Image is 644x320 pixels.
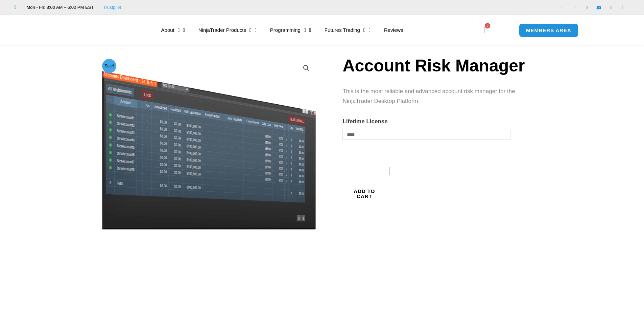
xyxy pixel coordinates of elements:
[342,87,540,106] p: This is the most reliable and advanced account risk manager for the NinjaTrader Desktop Platform.
[69,18,141,42] img: LogoAI
[342,143,354,147] a: Clear options
[342,54,540,78] h1: Account Risk Manager
[25,3,94,12] span: Mon - Fri: 8:00 AM – 6:00 PM EST
[102,59,116,73] span: Sale!
[409,168,424,175] text: ••••••
[192,22,263,38] a: NinjaTrader Products
[474,20,498,40] a: 0
[154,22,474,38] nav: Menu
[485,23,490,28] span: 0
[342,118,387,125] label: Lifetime License
[100,57,317,230] img: Screenshot 2024-08-26 15462845454
[318,22,377,38] a: Futures Trading
[342,156,386,231] button: Add to cart
[377,22,410,38] a: Reviews
[519,23,578,37] a: MEMBERS AREA
[263,22,318,38] a: Programming
[103,3,121,12] a: Trustpilot
[154,22,192,38] a: About
[300,62,312,74] a: View full-screen image gallery
[386,165,437,236] button: Buy with GPay
[342,236,540,286] iframe: PayPal Message 1
[526,28,571,33] span: MEMBERS AREA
